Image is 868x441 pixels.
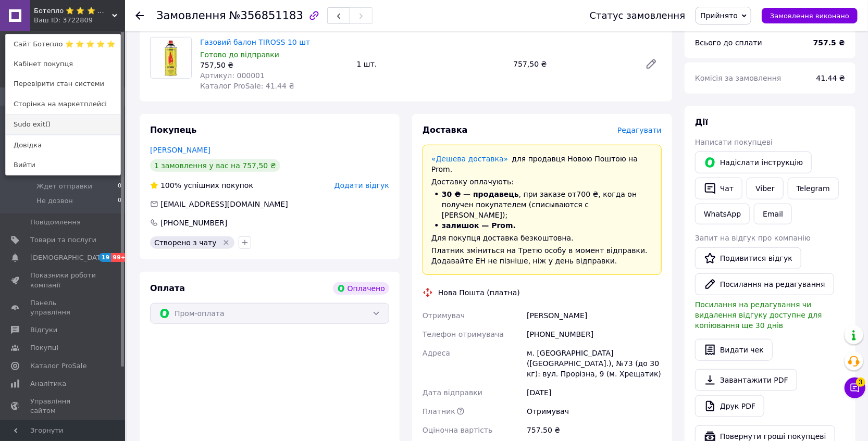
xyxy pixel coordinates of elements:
[30,325,57,335] span: Відгуки
[525,383,664,402] div: [DATE]
[150,146,210,154] a: [PERSON_NAME]
[695,234,811,242] span: Запит на відгук про компанію
[118,196,121,206] span: 0
[150,283,185,293] span: Оплата
[695,273,834,295] button: Посилання на редагування
[770,12,849,20] span: Замовлення виконано
[6,54,120,74] a: Кабінет покупця
[30,397,96,415] span: Управління сайтом
[700,11,738,20] span: Прийнято
[695,152,812,173] button: Надіслати інструкцію
[6,34,120,54] a: Сайт Ботепло ⭐️ ⭐️ ⭐️ ⭐️ ⭐️
[695,204,750,224] a: WhatsApp
[200,60,349,70] div: 757,50 ₴
[30,379,66,388] span: Аналітика
[423,426,492,434] span: Оціночна вартість
[156,9,226,22] span: Замовлення
[160,181,181,190] span: 100%
[525,402,664,421] div: Отримувач
[525,325,664,344] div: [PHONE_NUMBER]
[695,138,773,146] span: Написати покупцеві
[6,135,120,155] a: Довідка
[150,159,280,172] div: 1 замовлення у вас на 757,50 ₴
[36,182,92,191] span: Ждет отправки
[762,8,858,23] button: Замовлення виконано
[423,407,455,415] span: Платник
[431,154,653,174] div: для продавця Новою Поштою на Prom.
[6,94,120,114] a: Сторінка на маркетплейсі
[135,10,144,21] div: Повернутися назад
[525,421,664,439] div: 757.50 ₴
[118,182,121,191] span: 0
[590,10,686,21] div: Статус замовлення
[6,115,120,134] a: Sudo exit()
[695,117,708,127] span: Дії
[30,235,96,245] span: Товари та послуги
[229,9,303,22] span: №356851183
[151,37,191,78] img: Газовий балон TIROSS 10 шт
[222,238,230,247] svg: Видалити мітку
[200,82,294,90] span: Каталог ProSale: 41.44 ₴
[423,330,504,338] span: Телефон отримувача
[695,395,764,417] a: Друк PDF
[442,221,516,230] span: залишок — Prom.
[436,287,523,298] div: Нова Пошта (платна)
[845,377,865,398] button: Чат з покупцем3
[754,204,792,224] button: Email
[200,38,310,46] a: Газовий балон TIROSS 10 шт
[34,16,78,25] div: Ваш ID: 3722809
[30,298,96,317] span: Панель управління
[816,74,845,82] span: 41.44 ₴
[334,181,389,190] span: Додати відгук
[30,218,81,227] span: Повідомлення
[431,245,653,266] div: Платник зміниться на Третю особу в момент відправки. Додавайте ЕН не пізніше, ніж у день відправки.
[30,271,96,289] span: Показники роботи компанії
[6,155,120,175] a: Вийти
[353,57,510,71] div: 1 шт.
[160,200,288,208] span: [EMAIL_ADDRESS][DOMAIN_NAME]
[34,6,112,16] span: Ботепло ⭐️ ⭐️ ⭐️ ⭐️ ⭐️
[525,306,664,325] div: [PERSON_NAME]
[695,39,762,47] span: Всього до сплати
[695,339,773,361] button: Видати чек
[36,196,73,206] span: Не дозвон
[695,300,822,330] span: Посилання на редагування чи видалення відгуку доступне для копіювання ще 30 днів
[423,349,450,357] span: Адреса
[150,180,253,191] div: успішних покупок
[200,51,279,59] span: Готово до відправки
[442,190,519,198] span: 30 ₴ — продавець
[695,369,797,391] a: Завантажити PDF
[431,177,653,187] div: Доставку оплачують:
[423,125,468,135] span: Доставка
[333,282,389,295] div: Оплачено
[695,74,782,82] span: Комісія за замовлення
[431,233,653,243] div: Для покупця доставка безкоштовна.
[99,253,111,262] span: 19
[30,253,107,262] span: [DEMOGRAPHIC_DATA]
[525,344,664,383] div: м. [GEOGRAPHIC_DATA] ([GEOGRAPHIC_DATA].), №73 (до 30 кг): вул. Прорізна, 9 (м. Хрещатик)
[111,253,128,262] span: 99+
[423,311,465,320] span: Отримувач
[788,178,839,199] a: Telegram
[856,377,865,387] span: 3
[695,178,742,199] button: Чат
[641,54,662,74] a: Редагувати
[30,361,86,371] span: Каталог ProSale
[154,238,217,247] span: Створено з чату
[509,57,637,71] div: 757,50 ₴
[695,247,801,269] a: Подивитися відгук
[150,125,197,135] span: Покупець
[423,388,482,397] span: Дата відправки
[200,71,265,80] span: Артикул: 000001
[30,343,58,352] span: Покупці
[617,126,662,134] span: Редагувати
[6,74,120,94] a: Перевірити стан системи
[813,39,845,47] b: 757.5 ₴
[747,178,783,199] a: Viber
[431,155,508,163] a: «Дешева доставка»
[431,189,653,220] li: , при заказе от 700 ₴ , когда он получен покупателем (списываются с [PERSON_NAME]);
[159,218,228,228] div: [PHONE_NUMBER]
